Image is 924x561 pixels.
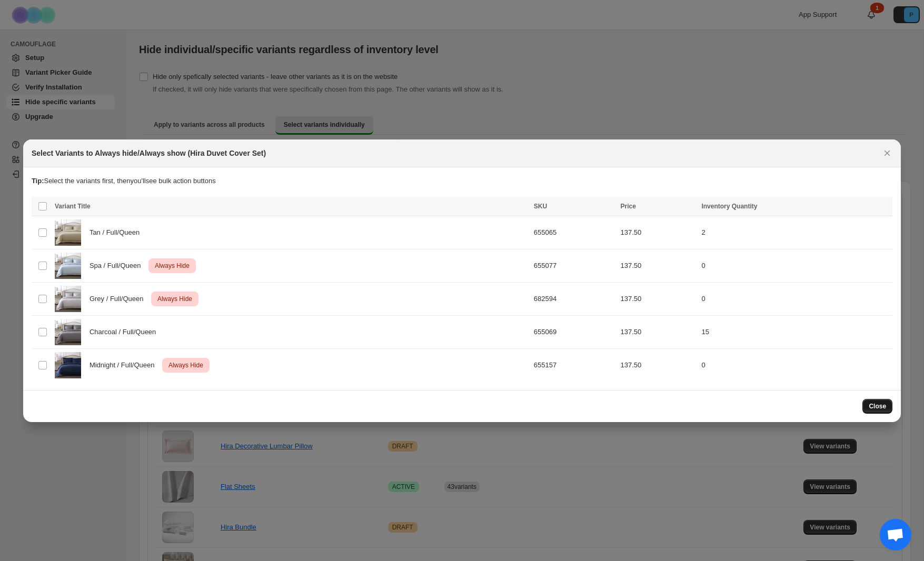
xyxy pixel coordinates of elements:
[90,360,160,370] span: Midnight / Full/Queen
[90,261,146,271] span: Spa / Full/Queen
[32,148,266,158] h2: Select Variants to Always hide/Always show (Hira Duvet Cover Set)
[698,282,892,315] td: 0
[166,359,205,372] span: Always Hide
[880,146,895,161] button: Close
[880,519,911,550] div: Open chat
[55,286,81,312] img: Hira-Duvet-Grey.jpg
[32,177,44,185] strong: Tip:
[698,216,892,249] td: 2
[862,399,892,414] button: Close
[869,402,886,410] span: Close
[55,203,91,210] span: Variant Title
[618,216,699,249] td: 137.50
[698,348,892,382] td: 0
[618,315,699,348] td: 137.50
[618,348,699,382] td: 137.50
[55,253,81,279] img: Hira-Duvet-Spa.jpg
[531,216,618,249] td: 655065
[698,315,892,348] td: 15
[153,259,192,272] span: Always Hide
[90,294,149,304] span: Grey / Full/Queen
[531,249,618,282] td: 655077
[55,219,81,246] img: Hira-Duvet-Tan.jpg
[155,293,194,305] span: Always Hide
[534,203,547,210] span: SKU
[698,249,892,282] td: 0
[618,282,699,315] td: 137.50
[55,319,81,345] img: Hira-Duvet-Charcoal.jpg
[701,203,757,210] span: Inventory Quantity
[90,227,145,238] span: Tan / Full/Queen
[531,348,618,382] td: 655157
[32,176,892,186] p: Select the variants first, then you'll see bulk action buttons
[55,352,81,378] img: Hira-Duvet-Midnight.jpg
[90,327,162,337] span: Charcoal / Full/Queen
[618,249,699,282] td: 137.50
[531,315,618,348] td: 655069
[621,203,636,210] span: Price
[531,282,618,315] td: 682594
